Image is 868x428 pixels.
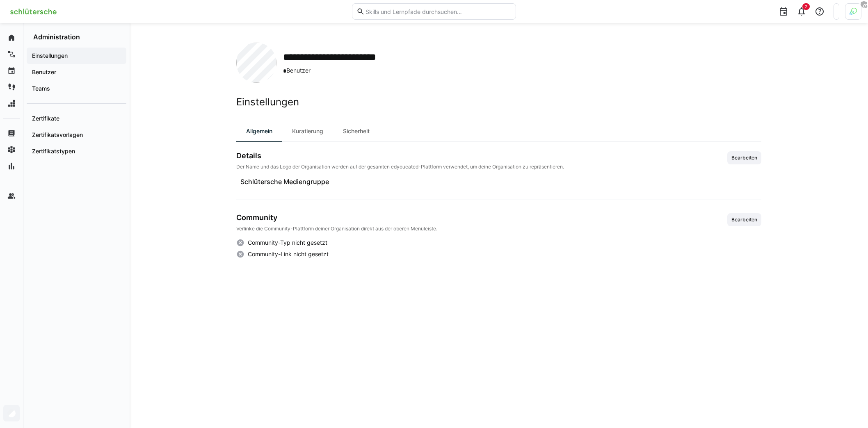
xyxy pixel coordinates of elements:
[805,4,807,9] span: 2
[240,177,329,187] span: Schlütersche Mediengruppe
[248,250,329,258] span: Community-Link nicht gesetzt
[236,225,437,232] p: Verlinke die Community-Plattform deiner Organisation direkt aus der oberen Menüleiste.
[282,121,333,141] div: Kuratierung
[727,151,761,164] button: Bearbeiten
[283,66,376,75] span: Benutzer
[236,96,761,108] h2: Einstellungen
[236,213,437,222] h3: Community
[236,121,282,141] div: Allgemein
[731,216,758,223] span: Bearbeiten
[236,164,564,170] p: Der Name und das Logo der Organisation werden auf der gesamten edyoucated-Plattform verwendet, um...
[727,213,761,226] button: Bearbeiten
[236,151,564,160] h3: Details
[248,239,327,247] span: Community-Typ nicht gesetzt
[333,121,379,141] div: Sicherheit
[365,8,512,15] input: Skills und Lernpfade durchsuchen…
[731,155,758,161] span: Bearbeiten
